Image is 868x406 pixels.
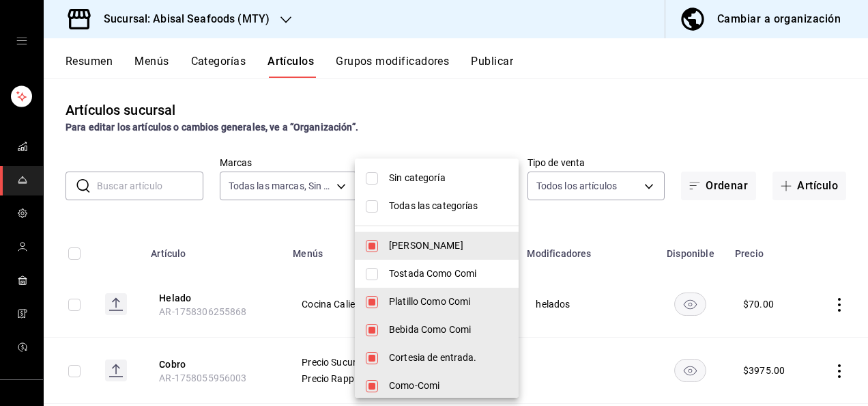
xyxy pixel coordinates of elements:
span: Sin categoría [389,171,508,185]
span: Platillo Como Comi [389,295,508,309]
span: Bebida Como Comi [389,323,508,337]
span: Cortesia de entrada. [389,351,508,365]
span: Tostada Como Comi [389,267,508,281]
span: Todas las categorías [389,199,508,213]
span: [PERSON_NAME] [389,239,508,253]
span: Como-Comi [389,379,508,393]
